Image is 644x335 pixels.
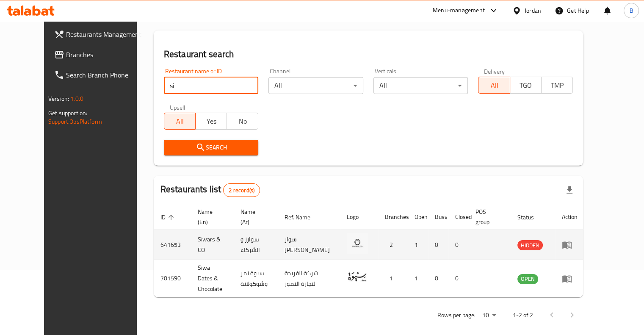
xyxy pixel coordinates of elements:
[160,183,260,197] h2: Restaurants list
[160,212,177,222] span: ID
[475,207,500,227] span: POS group
[517,274,538,284] span: OPEN
[545,79,569,91] span: TMP
[378,230,408,260] td: 2
[70,93,83,104] span: 1.0.0
[340,204,378,230] th: Logo
[195,113,227,130] button: Yes
[48,93,69,104] span: Version:
[48,116,102,127] a: Support.OpsPlatform
[191,230,234,260] td: Siwars & CO
[562,240,578,250] div: Menu
[525,6,541,15] div: Jordan
[168,115,192,127] span: All
[373,77,468,94] div: All
[347,266,368,288] img: Siwa Dates & Chocolate
[555,204,584,230] th: Action
[199,115,224,127] span: Yes
[479,309,499,322] div: Rows per page:
[154,260,191,297] td: 701590
[517,274,538,284] div: OPEN
[448,204,469,230] th: Closed
[514,79,538,91] span: TGO
[47,44,152,65] a: Branches
[448,230,469,260] td: 0
[278,230,340,260] td: سوار [PERSON_NAME]
[164,48,573,61] h2: Restaurant search
[629,6,633,15] span: B
[428,230,448,260] td: 0
[234,260,278,297] td: سيوة تمر وشوكولاتة
[484,68,505,74] label: Delivery
[66,29,145,39] span: Restaurants Management
[378,204,408,230] th: Branches
[517,212,545,222] span: Status
[347,233,368,254] img: Siwars & CO
[154,204,584,297] table: enhanced table
[164,113,196,130] button: All
[170,104,185,110] label: Upsell
[510,77,542,94] button: TGO
[513,310,533,321] p: 1-2 of 2
[408,204,428,230] th: Open
[66,50,145,60] span: Branches
[171,142,252,153] span: Search
[378,260,408,297] td: 1
[541,77,573,94] button: TMP
[517,241,543,250] span: HIDDEN
[448,260,469,297] td: 0
[234,230,278,260] td: سوارز و الشركاء
[433,6,485,16] div: Menu-management
[428,260,448,297] td: 0
[227,113,258,130] button: No
[268,77,363,94] div: All
[164,140,259,155] button: Search
[164,77,259,94] input: Search for restaurant name or ID..
[428,204,448,230] th: Busy
[285,212,321,222] span: Ref. Name
[408,260,428,297] td: 1
[562,274,578,284] div: Menu
[198,207,224,227] span: Name (En)
[48,108,87,119] span: Get support on:
[437,310,475,321] p: Rows per page:
[408,230,428,260] td: 1
[482,79,506,91] span: All
[230,115,255,127] span: No
[66,70,145,80] span: Search Branch Phone
[517,240,543,250] div: HIDDEN
[559,180,580,200] div: Export file
[47,24,152,44] a: Restaurants Management
[478,77,510,94] button: All
[240,207,268,227] span: Name (Ar)
[154,230,191,260] td: 641653
[278,260,340,297] td: شركة الفريدة لتجارة التمور
[47,65,152,85] a: Search Branch Phone
[191,260,234,297] td: Siwa Dates & Chocolate
[224,186,260,194] span: 2 record(s)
